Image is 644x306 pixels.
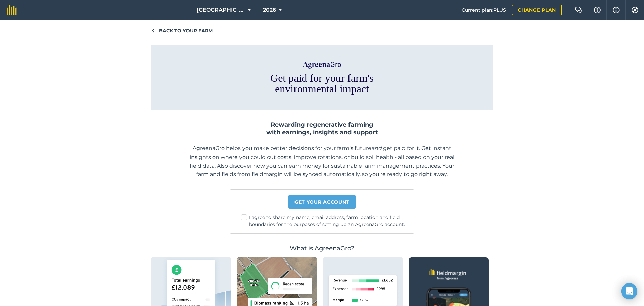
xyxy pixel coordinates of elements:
span: [GEOGRAPHIC_DATA] [197,6,245,14]
img: Two speech bubbles overlapping with the left bubble in the forefront [575,7,583,13]
img: fieldmargin Logo [7,5,17,15]
p: AgreenaGro helps you make better decisions for your farm's future get paid for it. Get instant in... [188,144,456,178]
a: Change plan [512,5,562,15]
h3: What is AgreenaGro? [151,245,493,252]
a: Back to your farm [151,27,493,34]
h2: Rewarding regenerative farming with earnings, insights and support [263,121,381,136]
h1: Get paid for your farm's environmental impact [254,73,390,94]
span: Current plan : PLUS [462,6,506,14]
label: I agree to share my name, email address, farm location and field boundaries for the purposes of s... [241,214,409,228]
img: A question mark icon [593,7,601,13]
a: Get your account [288,195,356,209]
div: Open Intercom Messenger [621,283,637,299]
span: 2026 [263,6,276,14]
span: Back to your farm [159,27,213,34]
img: A cog icon [631,7,639,13]
em: and [371,145,382,151]
img: svg+xml;base64,PHN2ZyB4bWxucz0iaHR0cDovL3d3dy53My5vcmcvMjAwMC9zdmciIHdpZHRoPSIxNyIgaGVpZ2h0PSIxNy... [613,6,620,14]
